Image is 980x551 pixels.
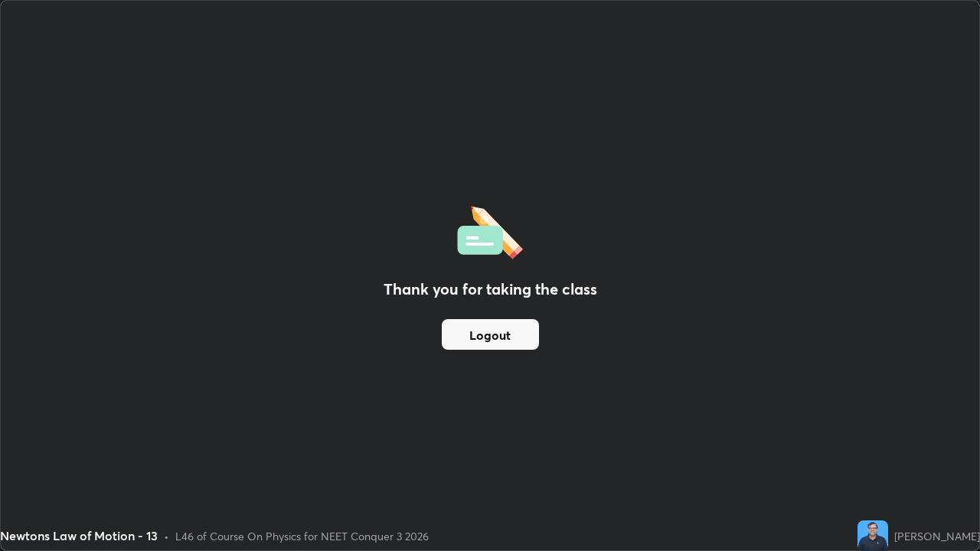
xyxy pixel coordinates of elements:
[457,201,523,259] img: offlineFeedback.1438e8b3.svg
[894,528,980,544] div: [PERSON_NAME]
[175,528,429,544] div: L46 of Course On Physics for NEET Conquer 3 2026
[442,319,539,350] button: Logout
[164,528,169,544] div: •
[857,520,888,551] img: c8efc32e9f1a4c10bde3d70895648330.jpg
[384,278,597,301] h2: Thank you for taking the class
